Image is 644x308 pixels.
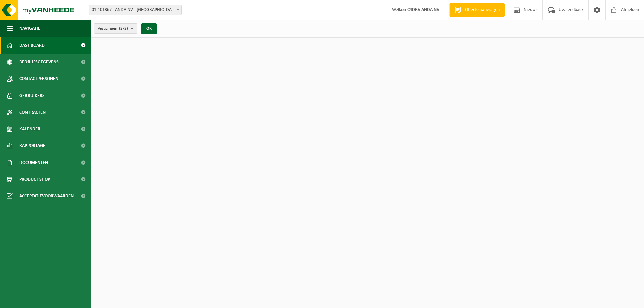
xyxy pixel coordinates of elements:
[19,37,45,54] span: Dashboard
[19,54,59,70] span: Bedrijfsgegevens
[98,24,128,34] span: Vestigingen
[407,7,439,12] strong: C4DRV ANDA NV
[94,23,137,34] button: Vestigingen(2/2)
[19,104,46,121] span: Contracten
[19,87,45,104] span: Gebruikers
[19,171,50,188] span: Product Shop
[19,20,40,37] span: Navigatie
[19,121,40,137] span: Kalender
[19,70,58,87] span: Contactpersonen
[19,154,48,171] span: Documenten
[19,137,45,154] span: Rapportage
[19,188,74,204] span: Acceptatievoorwaarden
[463,7,501,13] span: Offerte aanvragen
[119,26,128,31] count: (2/2)
[89,5,182,15] span: 01-101367 - ANDA NV - BOORTMEERBEEK
[141,23,157,34] button: OK
[89,5,181,15] span: 01-101367 - ANDA NV - BOORTMEERBEEK
[449,3,505,17] a: Offerte aanvragen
